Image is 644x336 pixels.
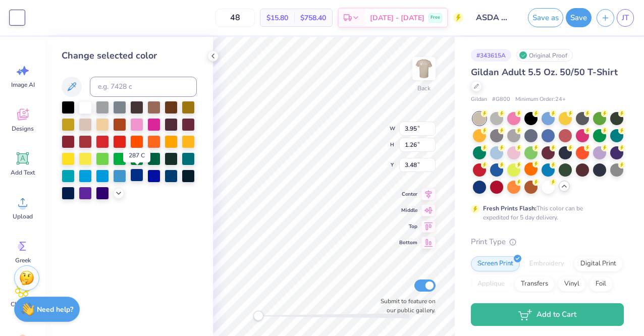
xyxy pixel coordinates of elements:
[471,236,624,248] div: Print Type
[431,14,440,21] span: Free
[492,95,510,104] span: # G800
[523,256,571,271] div: Embroidery
[468,8,518,28] input: Untitled Design
[12,125,34,133] span: Designs
[11,81,35,89] span: Image AI
[471,49,511,62] div: # 343615A
[300,13,326,23] span: $758.40
[516,49,573,62] div: Original Proof
[471,66,618,78] span: Gildan Adult 5.5 Oz. 50/50 T-Shirt
[483,204,536,212] strong: Fresh Prints Flash:
[514,276,555,292] div: Transfers
[6,300,39,316] span: Clipart & logos
[216,9,255,27] input: – –
[11,169,35,177] span: Add Text
[471,303,624,326] button: Add to Cart
[483,204,607,222] div: This color can be expedited for 5 day delivery.
[399,222,417,231] span: Top
[266,13,288,23] span: $15.80
[253,311,263,321] div: Accessibility label
[370,13,424,23] span: [DATE] - [DATE]
[574,256,623,271] div: Digital Print
[515,95,566,104] span: Minimum Order: 24 +
[566,8,592,27] button: Save
[558,276,586,292] div: Vinyl
[123,148,150,162] div: 287 C
[15,256,31,264] span: Greek
[617,9,634,27] a: JT
[399,206,417,214] span: Middle
[589,276,613,292] div: Foil
[622,12,629,24] span: JT
[62,49,197,63] div: Change selected color
[471,256,520,271] div: Screen Print
[417,84,431,93] div: Back
[414,59,434,79] img: Back
[471,95,487,104] span: Gildan
[399,190,417,198] span: Center
[90,77,197,97] input: e.g. 7428 c
[37,305,73,314] strong: Need help?
[13,212,33,220] span: Upload
[471,276,511,292] div: Applique
[375,297,436,315] label: Submit to feature on our public gallery.
[399,239,417,247] span: Bottom
[528,8,563,27] button: Save as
